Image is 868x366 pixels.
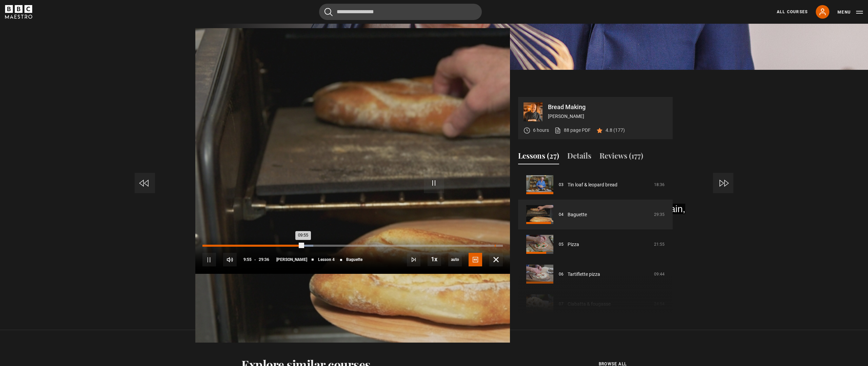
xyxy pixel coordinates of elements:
button: Next Lesson [407,253,420,266]
input: Search [319,4,482,20]
span: Baguette [346,258,362,262]
a: Tin loaf & leopard bread [568,181,617,188]
button: Pause [202,253,216,266]
span: 29:36 [259,253,269,266]
span: [PERSON_NAME] [276,258,307,262]
button: Captions [469,253,482,266]
a: 88 page PDF [554,127,591,134]
button: Reviews (177) [599,150,643,164]
span: 9:55 [243,253,252,266]
button: Submit the search query [324,8,333,16]
div: Progress Bar [202,245,503,247]
button: Mute [223,253,237,266]
svg: BBC Maestro [5,5,32,19]
button: Fullscreen [489,253,503,266]
video-js: Video Player [195,97,510,274]
button: Toggle navigation [837,9,863,16]
a: Tartiflette pizza [568,271,600,278]
p: [PERSON_NAME] [548,113,667,120]
button: Lessons (27) [518,150,559,164]
a: Pizza [568,241,579,248]
p: 4.8 (177) [606,127,625,134]
button: Details [567,150,591,164]
div: Current quality: 1080p [448,253,462,266]
a: All Courses [777,9,808,15]
p: Bread Making [548,104,667,110]
p: 6 hours [533,127,549,134]
span: auto [448,253,462,266]
span: Lesson 4 [318,258,335,262]
a: Baguette [568,211,587,218]
button: Playback Rate [428,252,441,266]
span: - [254,257,256,262]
